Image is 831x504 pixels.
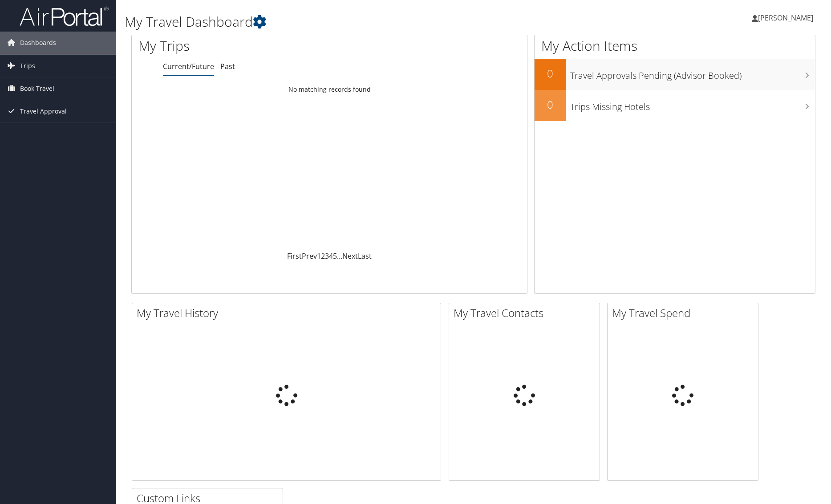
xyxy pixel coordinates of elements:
[125,12,590,31] h1: My Travel Dashboard
[220,61,235,71] a: Past
[20,77,54,100] span: Book Travel
[163,61,214,71] a: Current/Future
[454,305,600,321] h2: My Travel Contacts
[758,13,813,23] span: [PERSON_NAME]
[302,251,317,261] a: Prev
[337,251,342,261] span: …
[20,6,109,27] img: airportal-logo.png
[535,90,815,121] a: 0Trips Missing Hotels
[570,96,815,113] h3: Trips Missing Hotels
[570,65,815,82] h3: Travel Approvals Pending (Advisor Booked)
[132,81,527,98] td: No matching records found
[325,251,329,261] a: 3
[342,251,358,261] a: Next
[138,37,356,55] h1: My Trips
[20,100,67,122] span: Travel Approval
[137,305,441,321] h2: My Travel History
[321,251,325,261] a: 2
[287,251,302,261] a: First
[358,251,372,261] a: Last
[20,55,35,77] span: Trips
[20,32,56,54] span: Dashboards
[752,4,822,31] a: [PERSON_NAME]
[535,59,815,90] a: 0Travel Approvals Pending (Advisor Booked)
[317,251,321,261] a: 1
[333,251,337,261] a: 5
[535,66,566,81] h2: 0
[535,37,815,55] h1: My Action Items
[329,251,333,261] a: 4
[535,97,566,112] h2: 0
[612,305,758,321] h2: My Travel Spend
